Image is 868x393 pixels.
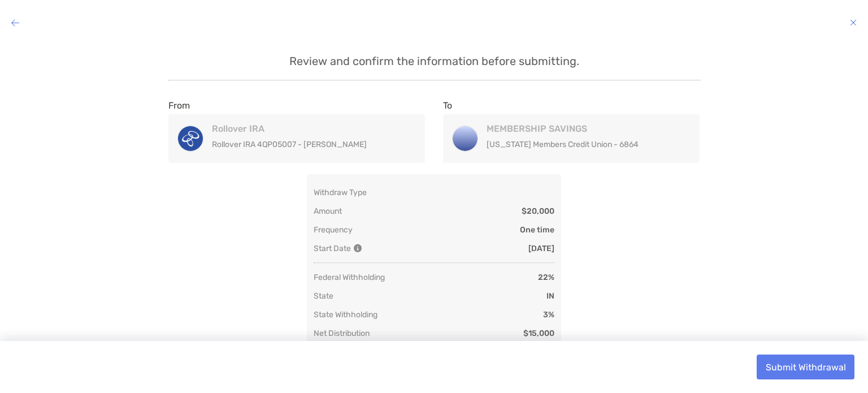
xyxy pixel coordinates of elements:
[487,123,678,134] h4: MEMBERSHIP SAVINGS
[528,244,554,253] p: [DATE]
[314,273,385,282] p: Federal Withholding
[522,206,554,216] p: $20,000
[520,225,554,235] p: One time
[314,329,370,338] p: Net Distribution
[168,54,700,68] p: Review and confirm the information before submitting.
[168,100,190,111] label: From
[178,126,203,151] img: Rollover IRA
[314,244,361,253] p: Start Date
[546,291,554,301] p: IN
[443,100,452,111] label: To
[212,137,403,152] p: Rollover IRA 4QP05007 - [PERSON_NAME]
[314,206,342,216] p: Amount
[487,137,678,152] p: [US_STATE] Members Credit Union - 6864
[314,188,367,197] p: Withdraw Type
[212,123,403,134] h4: Rollover IRA
[453,126,478,151] img: MEMBERSHIP SAVINGS
[314,291,333,301] p: State
[543,310,554,319] p: 3%
[314,225,353,235] p: Frequency
[314,310,377,319] p: State Withholding
[538,273,554,282] p: 22%
[523,329,554,338] p: $15,000
[757,355,854,379] button: Submit Withdrawal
